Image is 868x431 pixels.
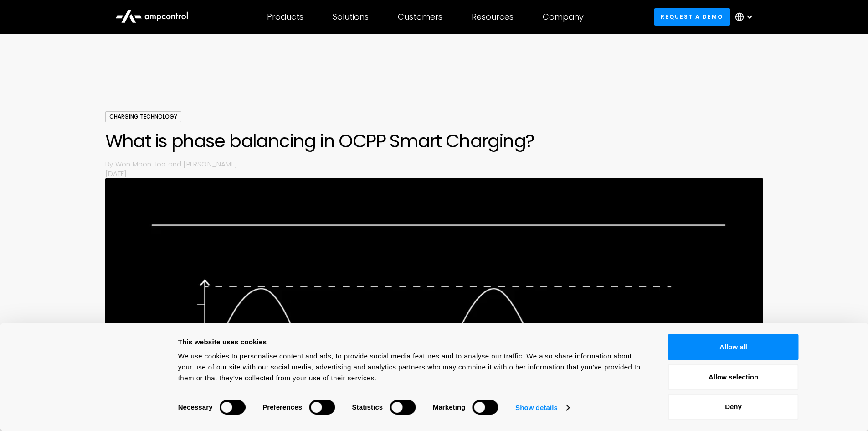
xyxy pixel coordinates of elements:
div: This website uses cookies [178,337,648,348]
strong: Necessary [178,403,213,411]
a: Request a demo [654,8,730,25]
div: Resources [472,12,514,22]
div: Products [267,12,303,22]
strong: Preferences [262,403,302,411]
p: By [105,159,115,169]
div: Company [543,12,584,22]
div: Solutions [333,12,369,22]
legend: Consent Selection [178,396,178,396]
h1: What is phase balancing in OCPP Smart Charging? [105,130,763,152]
div: Charging Technology [105,111,181,122]
button: Allow selection [668,364,799,390]
div: We use cookies to personalise content and ads, to provide social media features and to analyse ou... [178,351,648,384]
a: Show details [515,401,569,415]
p: [DATE] [105,169,763,178]
button: Deny [668,394,799,420]
div: Customers [398,12,442,22]
strong: Marketing [433,403,466,411]
p: Won Moon Joo and [PERSON_NAME] [115,159,763,169]
strong: Statistics [352,403,383,411]
button: Allow all [668,334,799,360]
